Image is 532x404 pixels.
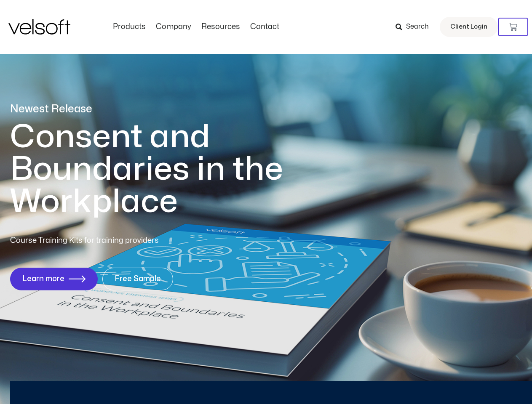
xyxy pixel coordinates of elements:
[440,17,498,37] a: Client Login
[245,22,284,32] a: ContactMenu Toggle
[115,275,161,283] span: Free Sample
[406,21,429,32] span: Search
[450,21,487,32] span: Client Login
[10,235,220,247] p: Course Training Kits for training providers
[8,19,70,35] img: Velsoft Training Materials
[10,268,98,290] a: Learn more
[151,22,196,32] a: CompanyMenu Toggle
[396,20,435,34] a: Search
[22,275,64,283] span: Learn more
[102,268,173,290] a: Free Sample
[196,22,245,32] a: ResourcesMenu Toggle
[10,121,318,218] h1: Consent and Boundaries in the Workplace
[108,22,284,32] nav: Menu
[108,22,151,32] a: ProductsMenu Toggle
[10,102,318,117] p: Newest Release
